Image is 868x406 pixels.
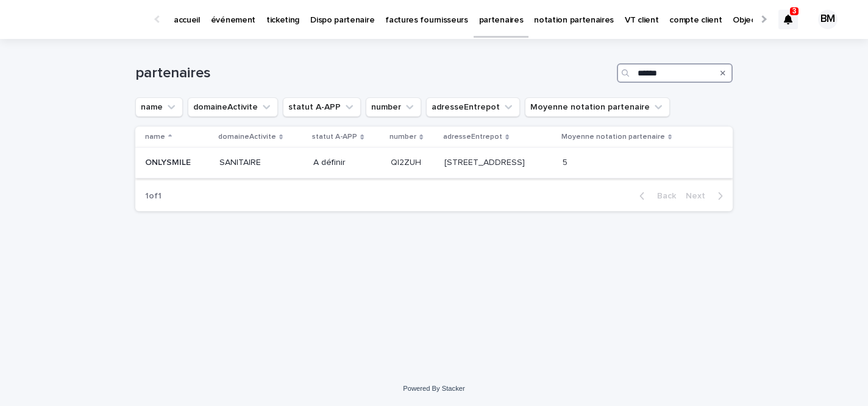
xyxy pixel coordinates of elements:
p: A définir [313,158,381,168]
p: SANITAIRE [219,158,304,168]
button: Back [630,191,681,201]
tr: ONLYSMILEONLYSMILE SANITAIREA définirQI2ZUHQI2ZUH [STREET_ADDRESS][STREET_ADDRESS] 55 [135,148,733,178]
p: 5 [563,155,570,168]
img: Ls34BcGeRexTGTNfXpUC [24,7,143,32]
p: Moyenne notation partenaire [561,130,665,144]
h1: partenaires [135,65,612,82]
input: Search [617,63,733,83]
span: Back [650,192,676,200]
p: name [145,130,165,144]
button: adresseEntrepot [426,97,520,117]
button: number [366,97,421,117]
p: domaineActivite [218,130,276,144]
span: Next [686,192,713,200]
div: 3 [778,10,798,29]
button: statut A-APP [283,97,361,117]
p: adresseEntrepot [443,130,502,144]
button: domaineActivite [188,97,278,117]
p: QI2ZUH [391,155,424,168]
p: number [390,130,416,144]
button: Moyenne notation partenaire [525,97,670,117]
button: name [135,97,183,117]
a: Powered By Stacker [403,385,464,392]
p: 3 [792,7,797,15]
p: statut A-APP [312,130,357,144]
p: 1 of 1 [135,181,171,211]
p: ONLYSMILE [145,155,193,168]
button: Next [681,191,733,201]
p: [STREET_ADDRESS] [444,155,527,168]
div: BM [818,10,838,29]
